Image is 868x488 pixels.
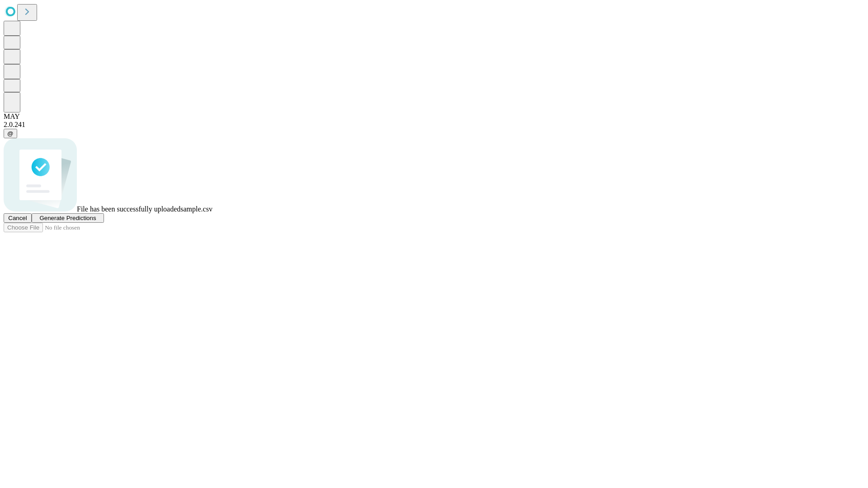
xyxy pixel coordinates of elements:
span: @ [7,130,14,137]
span: File has been successfully uploaded [77,205,180,213]
span: sample.csv [180,205,212,213]
div: 2.0.241 [4,121,864,129]
button: Generate Predictions [32,213,104,223]
button: @ [4,129,17,138]
button: Cancel [4,213,32,223]
span: Generate Predictions [39,215,96,221]
div: MAY [4,113,864,121]
span: Cancel [8,215,27,221]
